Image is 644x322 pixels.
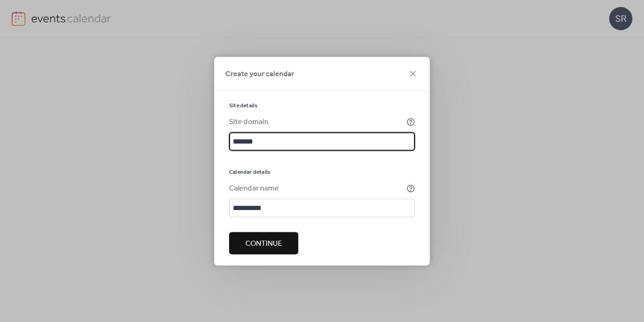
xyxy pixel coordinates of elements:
button: Continue [229,232,298,254]
span: Continue [245,238,282,249]
div: Calendar name [229,183,405,194]
span: Calendar details [229,168,270,176]
div: Site domain [229,116,405,127]
span: Site details [229,102,257,109]
span: Create your calendar [225,68,294,79]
